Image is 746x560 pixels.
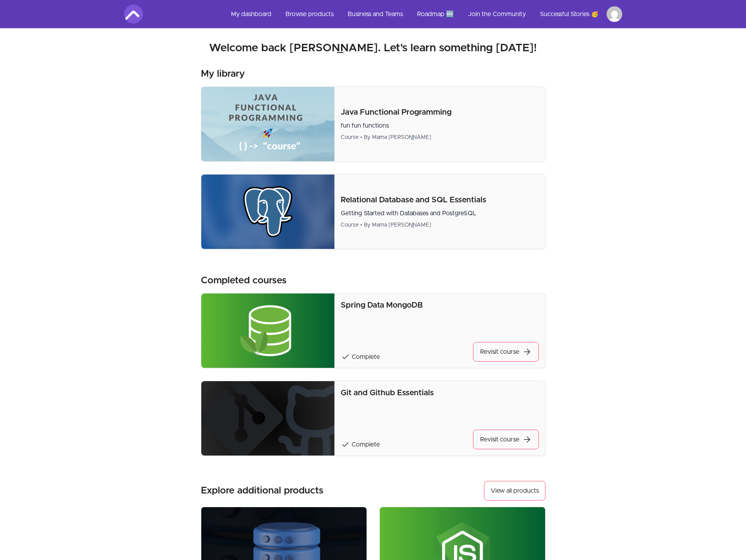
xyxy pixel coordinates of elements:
[462,5,532,23] a: Join the Community
[225,5,278,23] a: My dashboard
[201,86,546,162] a: Product image for Java Functional ProgrammingJava Functional Programmingfun fun functionsCourse •...
[201,68,245,80] h3: My library
[473,430,539,449] a: Revisit coursearrow_forward
[534,5,605,23] a: Successful Stories 🥳
[341,133,538,141] div: Course • By Mama [PERSON_NAME]
[201,381,335,456] img: Product image for Git and Github Essentials
[607,6,622,22] img: Profile image for Saqib Mehmood
[522,347,532,357] span: arrow_forward
[522,435,532,444] span: arrow_forward
[341,221,538,229] div: Course • By Mama [PERSON_NAME]
[225,5,622,23] nav: Main
[124,41,622,55] h2: Welcome back [PERSON_NAME]. Let's learn something [DATE]!
[124,5,143,23] img: Amigoscode logo
[341,209,538,218] p: Getting Started with Databases and PostgreSQL
[201,175,335,249] img: Product image for Relational Database and SQL Essentials
[484,481,546,501] button: View all products
[201,294,335,368] img: Product image for Spring Data MongoDB
[201,484,323,497] h3: Explore additional products
[201,174,546,249] a: Product image for Relational Database and SQL EssentialsRelational Database and SQL EssentialsGet...
[352,441,380,448] span: Complete
[279,5,340,23] a: Browse products
[341,107,538,118] p: Java Functional Programming
[341,352,350,362] span: check
[352,354,380,360] span: Complete
[411,5,460,23] a: Roadmap 🆕
[473,342,539,362] a: Revisit coursearrow_forward
[341,121,538,130] p: fun fun functions
[341,5,409,23] a: Business and Teams
[341,440,350,449] span: check
[341,387,538,398] p: Git and Github Essentials
[341,300,538,311] p: Spring Data MongoDB
[201,87,335,161] img: Product image for Java Functional Programming
[341,194,538,205] p: Relational Database and SQL Essentials
[201,274,287,287] h3: Completed courses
